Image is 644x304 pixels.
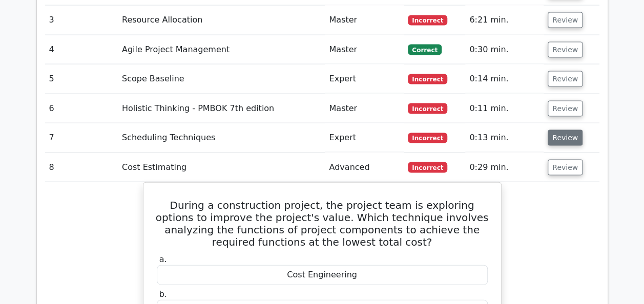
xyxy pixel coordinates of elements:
button: Review [548,160,583,176]
td: Holistic Thinking - PMBOK 7th edition [118,94,325,123]
span: Incorrect [408,15,447,26]
td: 6 [45,94,118,123]
td: Expert [325,123,404,153]
td: Advanced [325,153,404,182]
td: Scheduling Techniques [118,123,325,153]
td: Master [325,35,404,64]
button: Review [548,130,583,146]
td: 8 [45,153,118,182]
td: Master [325,6,404,35]
td: 0:13 min. [465,123,544,153]
span: Incorrect [408,162,447,172]
td: Scope Baseline [118,64,325,94]
td: 0:11 min. [465,94,544,123]
span: Correct [408,45,441,55]
td: Master [325,94,404,123]
td: Resource Allocation [118,6,325,35]
button: Review [548,12,583,28]
td: 0:14 min. [465,64,544,94]
span: a. [159,254,167,264]
span: b. [159,289,167,299]
td: 0:30 min. [465,35,544,64]
td: 0:29 min. [465,153,544,182]
td: 6:21 min. [465,6,544,35]
td: 3 [45,6,118,35]
button: Review [548,71,583,87]
td: 5 [45,64,118,94]
td: Cost Estimating [118,153,325,182]
button: Review [548,42,583,58]
td: 7 [45,123,118,153]
span: Incorrect [408,74,447,84]
td: Agile Project Management [118,35,325,64]
button: Review [548,101,583,117]
td: Expert [325,64,404,94]
h5: During a construction project, the project team is exploring options to improve the project's val... [156,199,489,248]
span: Incorrect [408,103,447,114]
td: 4 [45,35,118,64]
div: Cost Engineering [157,265,488,285]
span: Incorrect [408,133,447,143]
